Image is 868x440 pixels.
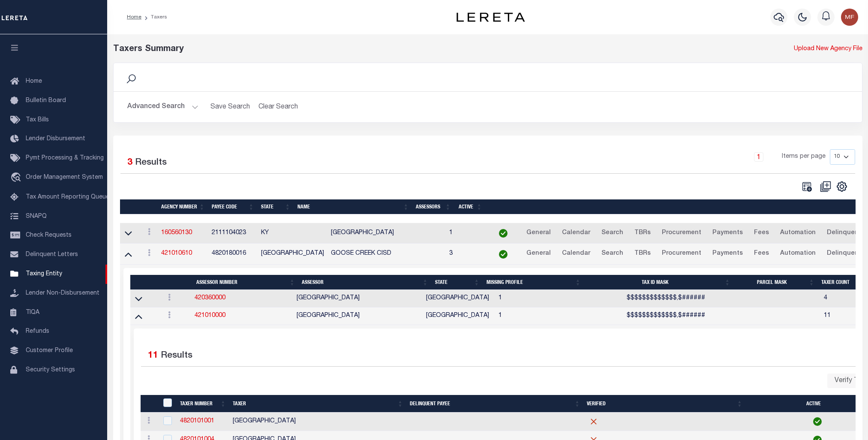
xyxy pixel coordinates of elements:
[148,351,158,360] span: 11
[327,244,446,265] td: GOOSE CREEK CISD
[631,247,655,261] a: TBRs
[627,295,705,301] span: $$$$$$$$$$$$$,$######
[558,226,594,240] a: Calendar
[841,9,858,26] img: svg+xml;base64,PHN2ZyB4bWxucz0iaHR0cDovL3d3dy53My5vcmcvMjAwMC9zdmciIHBvaW50ZXItZXZlbnRzPSJub25lIi...
[794,45,862,54] a: Upload New Agency File
[298,275,432,290] th: Assessor: activate to sort column ascending
[26,117,49,123] span: Tax Bills
[583,395,746,413] th: Verified: activate to sort column ascending
[776,247,820,261] a: Automation
[229,413,406,431] td: [GEOGRAPHIC_DATA]
[258,223,327,244] td: KY
[423,290,496,307] td: [GEOGRAPHIC_DATA]
[483,275,584,290] th: Missing Profile: activate to sort column ascending
[446,223,488,244] td: 1
[709,247,747,261] a: Payments
[208,199,258,214] th: Payee Code: activate to sort column ascending
[734,275,818,290] th: Parcel Mask: activate to sort column ascending
[26,290,99,296] span: Lender Non-Disbursement
[177,395,229,413] th: Taxer Number: activate to sort column ascending
[423,307,496,325] td: [GEOGRAPHIC_DATA]
[258,244,327,265] td: [GEOGRAPHIC_DATA]
[598,247,627,261] a: Search
[627,313,705,319] span: $$$$$$$$$$$$$,$######
[26,328,49,335] span: Refunds
[195,313,225,319] a: 421010000
[180,418,214,424] a: 4820101001
[495,307,593,325] td: 1
[127,158,132,167] span: 3
[750,226,773,240] a: Fees
[294,199,412,214] th: Name: activate to sort column ascending
[26,78,42,84] span: Home
[813,417,822,426] img: check-icon-green.svg
[432,275,483,290] th: State: activate to sort column ascending
[406,395,583,413] th: Delinquent Payee: activate to sort column ascending
[26,98,66,104] span: Bulletin Board
[658,247,705,261] a: Procurement
[631,226,655,240] a: TBRs
[499,250,508,259] img: check-icon-green.svg
[127,99,198,115] button: Advanced Search
[412,199,454,214] th: Assessors: activate to sort column ascending
[598,226,627,240] a: Search
[26,136,85,142] span: Lender Disbursement
[113,43,672,56] div: Taxers Summary
[26,155,104,161] span: Pymt Processing & Tracking
[26,213,47,219] span: SNAPQ
[26,348,73,354] span: Customer Profile
[26,194,109,200] span: Tax Amount Reporting Queue
[658,226,705,240] a: Procurement
[10,172,24,184] i: travel_explore
[776,226,820,240] a: Automation
[495,290,593,307] td: 1
[754,152,763,162] a: 1
[127,15,141,20] a: Home
[26,252,78,258] span: Delinquent Letters
[709,226,747,240] a: Payments
[255,99,302,115] button: Clear Search
[293,307,422,325] td: [GEOGRAPHIC_DATA]
[158,199,208,214] th: Agency Number: activate to sort column ascending
[161,349,192,363] label: Results
[26,232,72,238] span: Check Requests
[446,244,488,265] td: 3
[258,199,294,214] th: State: activate to sort column ascending
[499,229,508,238] img: check-icon-green.svg
[135,156,167,170] label: Results
[161,250,192,256] a: 421010610
[26,309,39,315] span: TIQA
[208,244,258,265] td: 4820180016
[523,226,555,240] a: General
[457,12,525,22] img: logo-dark.svg
[26,367,75,373] span: Security Settings
[205,99,255,115] button: Save Search
[558,247,594,261] a: Calendar
[193,275,298,290] th: Assessor Number: activate to sort column ascending
[584,275,734,290] th: Tax ID Mask: activate to sort column ascending
[195,295,225,301] a: 420360000
[454,199,486,214] th: Active: activate to sort column ascending
[208,223,258,244] td: 2111104023
[229,395,406,413] th: Taxer: activate to sort column ascending
[161,230,192,236] a: 160560130
[293,290,422,307] td: [GEOGRAPHIC_DATA]
[523,247,555,261] a: General
[750,247,773,261] a: Fees
[141,13,167,21] li: Taxers
[327,223,446,244] td: [GEOGRAPHIC_DATA]
[26,175,103,181] span: Order Management System
[782,152,826,162] span: Items per page
[26,271,62,277] span: Taxing Entity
